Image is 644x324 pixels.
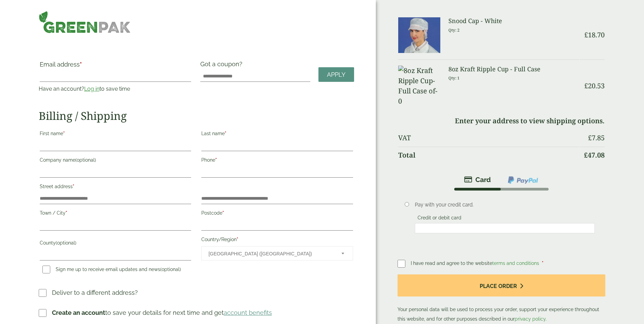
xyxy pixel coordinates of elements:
label: Town / City [40,208,191,220]
abbr: required [542,260,544,266]
label: Country/Region [201,235,353,246]
h3: Snood Cap - White [448,17,579,25]
bdi: 18.70 [584,30,605,39]
a: terms and conditions [492,260,539,266]
label: Company name [40,155,191,167]
a: Apply [318,67,354,82]
img: 8oz Kraft Ripple Cup-Full Case of-0 [398,66,440,106]
span: Country/Region [201,246,353,260]
label: Postcode [201,208,353,220]
p: Pay with your credit card. [415,201,595,209]
bdi: 20.53 [584,81,605,90]
label: Email address [40,61,191,71]
abbr: required [237,237,238,242]
span: £ [584,30,588,39]
span: (optional) [160,267,181,272]
th: Total [398,147,579,163]
span: £ [584,81,588,90]
label: Last name [201,129,353,140]
a: account benefits [224,309,272,316]
label: County [40,238,191,250]
abbr: required [222,210,224,216]
abbr: required [215,157,217,163]
span: £ [588,133,592,142]
p: Have an account? to save time [39,85,192,93]
label: Got a coupon? [200,60,245,71]
strong: Create an account [52,309,105,316]
th: VAT [398,130,579,146]
abbr: required [73,184,74,189]
a: privacy policy [515,316,546,322]
small: Qty: 2 [448,28,460,33]
span: (optional) [56,240,76,246]
label: Phone [201,155,353,167]
iframe: Secure card payment input frame [417,225,593,231]
abbr: required [80,61,82,68]
td: Enter your address to view shipping options. [398,113,605,129]
abbr: required [63,131,65,136]
span: I have read and agree to the website [411,260,540,266]
p: to save your details for next time and get [52,308,272,317]
p: Your personal data will be used to process your order, support your experience throughout this we... [398,274,606,324]
img: GreenPak Supplies [39,11,131,33]
label: Street address [40,182,191,193]
img: stripe.png [464,176,491,184]
span: Apply [327,71,346,78]
img: ppcp-gateway.png [507,176,539,184]
bdi: 47.08 [584,150,605,160]
span: United Kingdom (UK) [208,247,332,261]
abbr: required [225,131,226,136]
p: Deliver to a different address? [52,288,138,297]
label: Sign me up to receive email updates and news [40,267,184,274]
a: Log in [84,86,99,92]
h3: 8oz Kraft Ripple Cup - Full Case [448,66,579,73]
h2: Billing / Shipping [39,109,354,122]
bdi: 7.85 [588,133,605,142]
abbr: required [66,210,67,216]
input: Sign me up to receive email updates and news(optional) [42,266,50,273]
span: (optional) [75,157,96,163]
label: First name [40,129,191,140]
span: £ [584,150,588,160]
label: Credit or debit card [415,215,464,222]
button: Place order [398,274,606,296]
small: Qty: 1 [448,75,460,80]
